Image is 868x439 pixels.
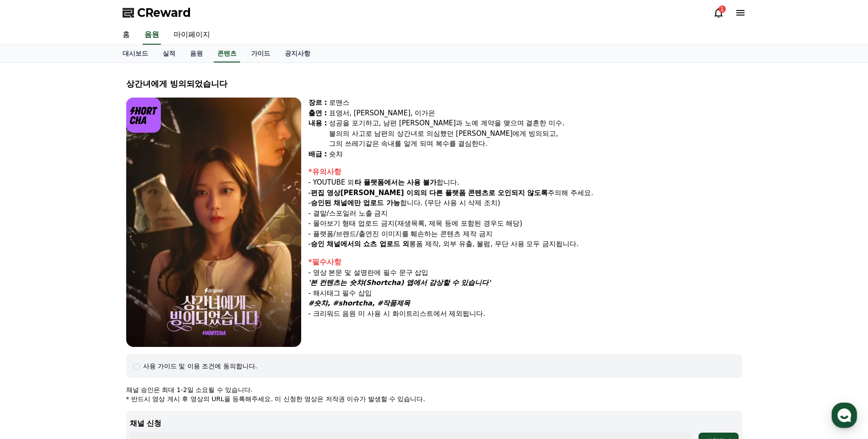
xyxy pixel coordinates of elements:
p: 채널 신청 [130,418,739,429]
div: 숏챠 [329,149,742,160]
div: - 해시태그 필수 삽입 [308,288,742,299]
div: *필수사항 [308,257,742,268]
div: 로맨스 [329,98,742,108]
p: - 합니다. (무단 사용 시 삭제 조치) [308,198,742,208]
div: 표영서, [PERSON_NAME], 이가은 [329,108,742,119]
img: video [126,98,301,347]
strong: 다른 플랫폼 콘텐츠로 오인되지 않도록 [429,189,548,197]
p: - YOUTUBE 외 합니다. [308,177,742,188]
img: logo [126,98,161,133]
div: 배급 : [308,149,327,160]
strong: 승인 채널에서의 쇼츠 업로드 외 [311,240,409,248]
a: 대시보드 [115,45,155,62]
span: CReward [137,5,191,20]
div: - 영상 본문 및 설명란에 필수 문구 삽입 [308,268,742,278]
div: 1 [719,5,726,13]
a: 1 [713,7,724,18]
p: - 롱폼 제작, 외부 유출, 불펌, 무단 사용 모두 금지됩니다. [308,239,742,249]
div: *유의사항 [308,166,742,177]
strong: '본 컨텐츠는 숏챠(Shortcha) 앱에서 감상할 수 있습니다' [308,279,491,287]
p: - 몰아보기 형태 업로드 금지(재생목록, 제목 등에 포함된 경우도 해당) [308,218,742,229]
p: 채널 승인은 최대 1-2일 소요될 수 있습니다. [126,385,742,394]
strong: #숏챠, #shortcha, #작품제목 [308,299,411,307]
div: 출연 : [308,108,327,119]
div: 성공을 포기하고, 남편 [PERSON_NAME]과 노예 계약을 맺으며 결혼한 미수. [329,118,742,129]
strong: 승인된 채널에만 업로드 가능 [311,199,400,207]
a: CReward [123,5,191,20]
div: 그의 쓰레기같은 속내를 알게 되며 복수를 결심한다. [329,139,742,149]
div: 불의의 사고로 남편의 상간녀로 의심했던 [PERSON_NAME]에게 빙의되고, [329,129,742,139]
a: 음원 [183,45,210,62]
a: 공지사항 [277,45,318,62]
a: 실적 [155,45,183,62]
p: - 플랫폼/브랜드/출연진 이미지를 훼손하는 콘텐츠 제작 금지 [308,229,742,239]
strong: 타 플랫폼에서는 사용 불가 [354,178,437,186]
a: 홈 [115,26,137,45]
strong: 편집 영상[PERSON_NAME] 이외의 [311,189,427,197]
a: 마이페이지 [166,26,217,45]
a: 가이드 [244,45,277,62]
div: 장르 : [308,98,327,108]
div: 상간녀에게 빙의되었습니다 [126,77,742,90]
p: - 결말/스포일러 노출 금지 [308,208,742,219]
div: - 크리워드 음원 미 사용 시 화이트리스트에서 제외됩니다. [308,309,742,319]
a: 콘텐츠 [214,45,240,62]
p: * 반드시 영상 게시 후 영상의 URL을 등록해주세요. 미 신청한 영상은 저작권 이슈가 발생할 수 있습니다. [126,394,742,403]
div: 사용 가이드 및 이용 조건에 동의합니다. [143,362,257,371]
div: 내용 : [308,118,327,149]
p: - 주의해 주세요. [308,188,742,198]
a: 음원 [143,26,161,45]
